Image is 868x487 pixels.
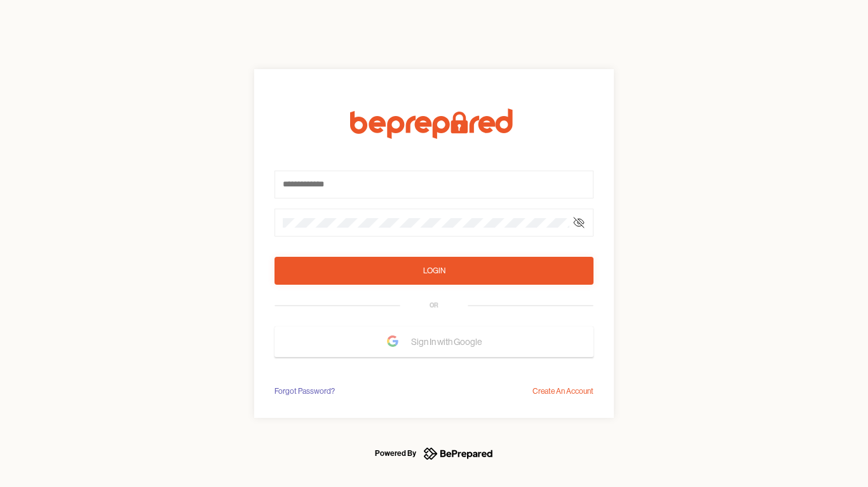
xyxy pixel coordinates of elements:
div: Powered By [375,446,416,461]
div: OR [430,301,438,311]
span: Sign In with Google [411,330,488,353]
button: Login [275,257,593,285]
div: Forgot Password? [275,385,335,398]
div: Login [423,264,445,277]
div: Create An Account [532,385,593,398]
button: Sign In with Google [275,327,593,357]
